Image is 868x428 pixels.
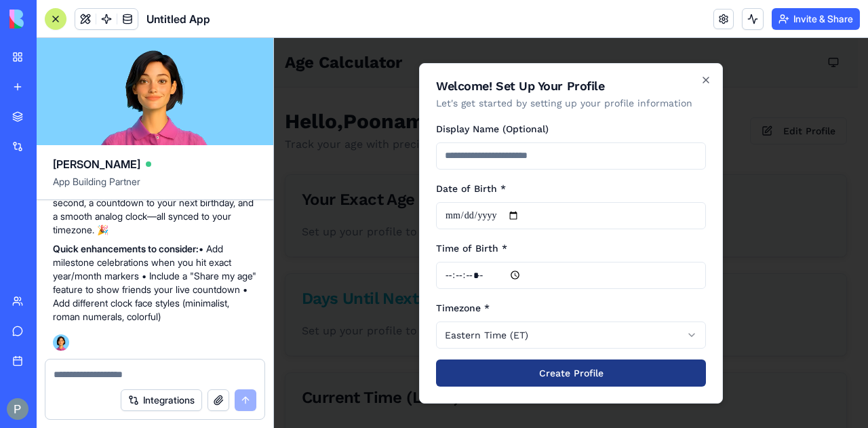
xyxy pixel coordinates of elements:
[53,242,257,324] p: • Add milestone celebrations when you hit exact year/month markers • Include a "Share my age" fea...
[121,389,202,411] button: Integrations
[772,8,860,30] button: Invite & Share
[162,42,432,54] h2: Welcome! Set Up Your Profile
[162,322,432,349] button: Create Profile
[53,156,140,172] span: [PERSON_NAME]
[53,169,257,237] p: Your app is live and ticking! Open it up and you'll see your exact age counting up every second, ...
[162,145,232,156] label: Date of Birth *
[9,9,94,28] img: logo
[162,85,275,96] label: Display Name (Optional)
[53,175,257,199] span: App Building Partner
[146,11,210,27] span: Untitled App
[162,205,233,216] label: Time of Birth *
[162,265,216,275] label: Timezone *
[7,398,28,420] img: ACg8ocIV7xela_HsaKwAU3om-BvuHGHVXyDhD0vDzb3m2PoEtVANWw=s96-c
[162,58,432,72] p: Let's get started by setting up your profile information
[53,334,69,351] img: Ella_00000_wcx2te.png
[53,243,199,254] strong: Quick enhancements to consider:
